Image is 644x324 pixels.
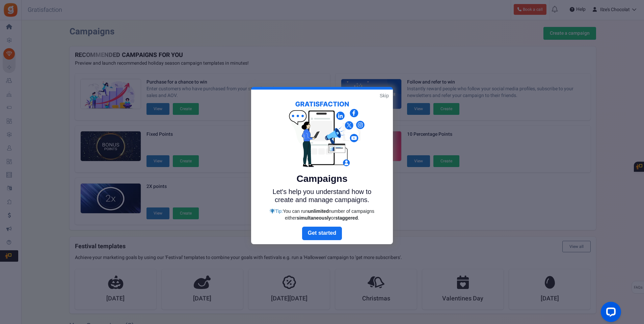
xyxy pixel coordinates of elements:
[302,227,342,240] a: Next
[380,92,389,99] a: Skip
[283,208,374,221] span: You can run number of campaigns either or .
[266,188,378,204] p: Let's help you understand how to create and manage campaigns.
[266,173,378,184] h5: Campaigns
[297,215,331,221] strong: simultaneously
[308,208,329,214] strong: unlimited
[335,215,358,221] strong: staggered
[266,208,378,221] div: Tip:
